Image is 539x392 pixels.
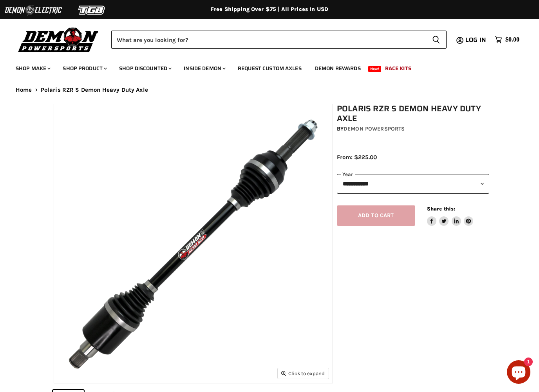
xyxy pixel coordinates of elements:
[344,125,405,132] a: Demon Powersports
[10,60,55,76] a: Shop Make
[462,36,491,44] a: Log in
[427,206,455,212] span: Share this:
[111,31,447,49] form: Product
[505,360,533,386] inbox-online-store-chat: Shopify online store chat
[426,31,447,49] button: Search
[54,104,333,383] img: Polaris RZR S Demon Heavy Duty Axle
[16,87,32,93] a: Home
[278,368,329,379] button: Click to expand
[63,3,121,18] img: TGB Logo 2
[337,174,489,193] select: year
[113,60,176,76] a: Shop Discounted
[465,35,486,45] span: Log in
[10,57,517,76] ul: Main menu
[337,104,489,123] h1: Polaris RZR S Demon Heavy Duty Axle
[178,60,230,76] a: Inside Demon
[4,3,63,18] img: Demon Electric Logo 2
[368,66,382,72] span: New!
[281,370,325,376] span: Click to expand
[505,36,519,44] span: $0.00
[111,31,426,49] input: Search
[232,60,307,76] a: Request Custom Axles
[491,34,523,45] a: $0.00
[57,60,112,76] a: Shop Product
[309,60,367,76] a: Demon Rewards
[427,205,474,226] aside: Share this:
[337,154,377,161] span: From: $225.00
[379,60,417,76] a: Race Kits
[16,25,101,53] img: Demon Powersports
[337,125,489,133] div: by
[41,87,148,93] span: Polaris RZR S Demon Heavy Duty Axle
